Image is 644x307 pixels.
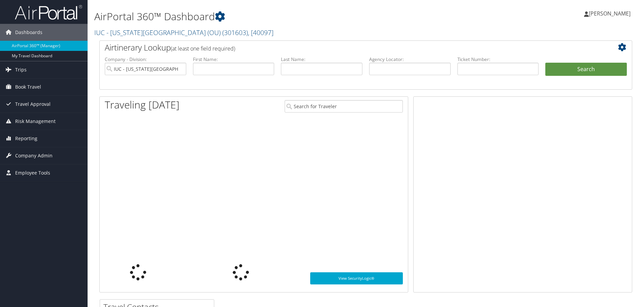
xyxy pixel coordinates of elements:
span: Reporting [15,130,37,147]
h1: AirPortal 360™ Dashboard [94,9,456,24]
label: Company - Division: [105,56,186,63]
span: Risk Management [15,113,56,130]
img: airportal-logo.png [15,4,82,20]
label: Last Name: [281,56,362,63]
a: IUC - [US_STATE][GEOGRAPHIC_DATA] (OU) [94,28,273,37]
h2: Airtinerary Lookup [105,42,582,53]
h1: Traveling [DATE] [105,98,180,112]
label: Agency Locator: [369,56,451,63]
span: Employee Tools [15,164,50,181]
span: Dashboards [15,24,42,41]
span: , [ 40097 ] [248,28,273,37]
button: Search [545,63,627,76]
span: ( 301603 ) [222,28,248,37]
span: [PERSON_NAME] [589,10,631,17]
label: Ticket Number: [457,56,539,63]
a: [PERSON_NAME] [584,3,637,24]
label: First Name: [193,56,275,63]
span: Travel Approval [15,96,51,113]
a: View SecurityLogic® [310,272,403,284]
span: Book Travel [15,79,41,95]
span: Trips [15,61,27,78]
span: (at least one field required) [171,45,235,52]
span: Company Admin [15,147,53,164]
input: Search for Traveler [285,100,403,113]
